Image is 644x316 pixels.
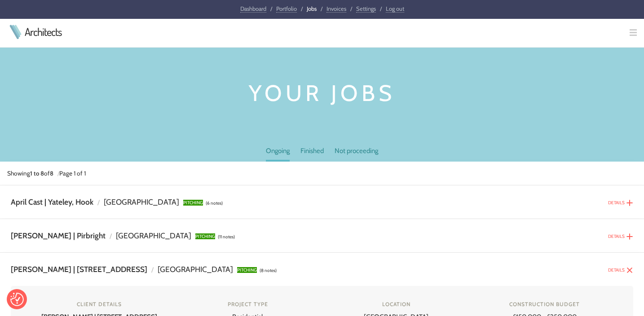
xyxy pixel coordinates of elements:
[485,300,605,308] h4: Construction budget
[608,200,625,206] a: DETAILS
[356,5,376,13] a: Settings
[50,170,53,177] strong: 8
[276,5,297,13] a: Portfolio
[307,5,317,12] a: Jobs
[40,300,159,308] h4: Client details
[7,169,86,178] div: Showing of Page 1 of 1
[195,233,215,239] span: PITCHING
[608,233,625,239] a: DETAILS
[336,300,456,308] h4: Location
[10,293,24,306] button: Consent Preferences
[380,5,382,12] span: /
[99,76,545,110] h1: Your jobs
[11,197,93,206] span: April Cast | Yateley, Hook
[240,5,266,13] a: Dashboard
[30,170,44,177] strong: 1 to 8
[270,5,272,12] span: /
[326,5,346,13] a: Invoices
[158,264,233,274] span: [GEOGRAPHIC_DATA]
[626,199,633,206] img: DETAILS
[237,267,257,273] span: PITCHING
[350,5,352,12] span: /
[11,264,147,274] span: [PERSON_NAME] | [STREET_ADDRESS]
[104,197,179,206] span: [GEOGRAPHIC_DATA]
[626,231,633,239] a: Click to view details
[301,5,303,12] span: /
[116,231,191,240] span: [GEOGRAPHIC_DATA]
[10,293,24,306] img: Revisit consent button
[260,268,277,273] span: (8 notes)
[206,200,223,206] span: (6 notes)
[300,146,324,160] a: Finished
[7,25,23,39] img: Architects
[25,26,62,37] a: Architects
[183,200,203,206] span: PITCHING
[151,266,154,274] span: /
[321,5,322,12] span: /
[188,300,308,308] h4: Project type
[110,232,112,240] span: /
[11,231,106,240] span: [PERSON_NAME] | Pirbright
[57,170,59,177] span: /
[386,5,404,13] a: Log out
[608,267,625,273] a: DETAILS
[626,197,633,205] a: Click to view details
[626,264,633,272] a: Click to view details
[266,146,290,162] a: Ongoing
[218,234,235,240] span: (11 notes)
[97,198,100,206] span: /
[335,146,378,160] a: Not proceeding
